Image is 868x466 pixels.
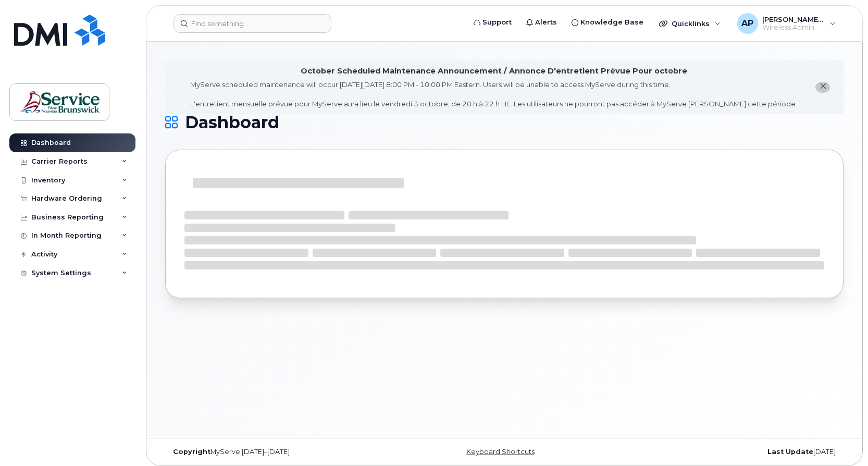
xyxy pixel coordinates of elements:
[301,66,687,77] div: October Scheduled Maintenance Announcement / Annonce D'entretient Prévue Pour octobre
[815,82,830,93] button: close notification
[190,80,797,109] div: MyServe scheduled maintenance will occur [DATE][DATE] 8:00 PM - 10:00 PM Eastern. Users will be u...
[165,448,391,456] div: MyServe [DATE]–[DATE]
[185,115,279,130] span: Dashboard
[466,448,535,456] a: Keyboard Shortcuts
[767,448,813,456] strong: Last Update
[173,448,210,456] strong: Copyright
[617,448,844,456] div: [DATE]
